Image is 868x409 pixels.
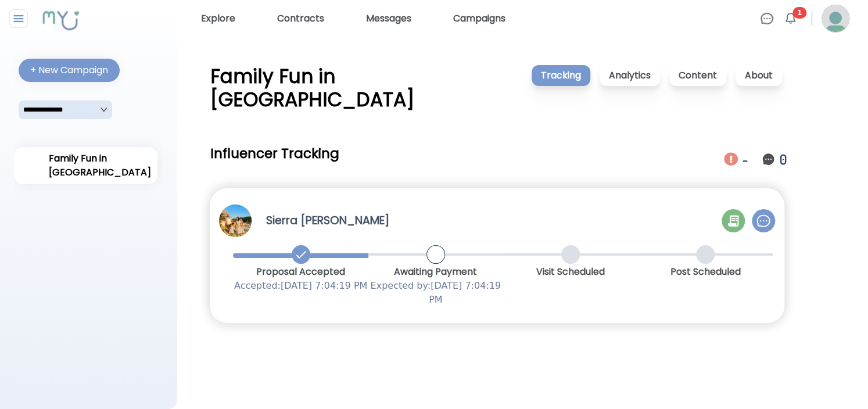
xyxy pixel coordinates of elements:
p: Awaiting Payment [368,265,503,279]
button: + New Campaign [19,59,120,82]
h3: Sierra [PERSON_NAME] [266,213,389,229]
img: Chat [760,12,774,26]
p: Expected by : [DATE] 7:04:19 PM [368,279,503,307]
p: Post Scheduled [638,265,773,279]
p: Accepted: [DATE] 7:04:19 PM [233,279,368,293]
img: Close sidebar [12,12,26,26]
a: Contracts [272,9,328,28]
p: Tracking [532,65,590,86]
a: Campaigns [448,9,510,28]
div: Family Fun in [GEOGRAPHIC_DATA] [210,65,529,112]
div: 0 [780,149,789,170]
img: Profile [822,5,849,33]
img: Notification [761,152,775,166]
div: - [743,149,752,170]
p: Proposal Accepted [233,265,368,279]
img: Notification [724,152,738,166]
span: 1 [792,7,806,19]
div: Family Fun in [GEOGRAPHIC_DATA] [49,152,123,180]
p: Content [669,65,726,86]
a: Explore [196,9,239,28]
img: Bell [783,12,797,26]
p: Visit Scheduled [503,265,638,279]
img: Profile [219,204,252,237]
p: About [736,65,782,86]
h2: Influencer Tracking [210,144,339,163]
a: Messages [361,9,415,28]
img: Chat [756,214,770,228]
p: Analytics [600,65,660,86]
div: + New Campaign [30,63,108,77]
